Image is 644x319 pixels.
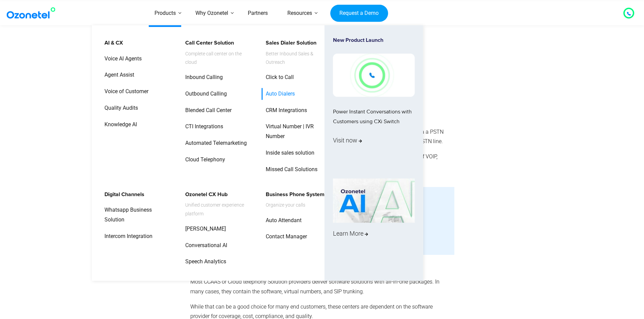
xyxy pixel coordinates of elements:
[100,204,172,226] a: Whatsapp Business Solution
[181,223,227,235] a: [PERSON_NAME]
[266,201,325,209] span: Organize your calls
[261,37,333,68] a: Sales Dialer SolutionBetter Inbound Sales & Outreach
[261,164,318,176] a: Missed Call Solutions
[100,37,124,49] a: AI & CX
[181,137,248,149] a: Automated Telemarketing
[333,179,415,223] img: AI
[238,1,278,25] a: Partners
[330,4,388,22] a: Request a Demo
[100,231,153,242] a: Intercom Integration
[333,179,415,269] a: Learn More
[181,239,228,251] a: Conversational AI
[333,37,415,176] a: New Product LaunchPower Instant Conversations with Customers using CXi SwitchVisit now
[100,102,139,114] a: Quality Audits
[100,119,138,131] a: Knowledge AI
[261,88,296,100] a: Auto Dialers
[185,49,252,66] span: Complete call center on the cloud
[181,88,228,100] a: Outbound Calling
[261,147,315,159] a: Inside sales solution
[261,121,333,142] a: Virtual Number | IVR Number
[190,277,451,297] p: Most CCAAS or Cloud telephony Solution providers deliver software solutions with all-in-one packa...
[181,104,233,116] a: Blended Call Center
[261,104,308,116] a: CRM Integrations
[100,69,135,81] a: Agent Assist
[145,1,186,25] a: Products
[333,54,415,97] img: New-Project-17.png
[186,1,238,25] a: Why Ozonetel
[333,228,368,239] span: Learn More
[181,154,226,166] a: Cloud Telephony
[261,188,326,210] a: Business Phone SystemOrganize your calls
[100,188,145,200] a: Digital Channels
[181,256,227,268] a: Speech Analytics
[261,214,303,226] a: Auto Attendant
[266,49,332,66] span: Better Inbound Sales & Outreach
[181,72,224,83] a: Inbound Calling
[181,188,253,219] a: Ozonetel CX HubUnified customer experience platform
[181,37,253,68] a: Call Center SolutionComplete call center on the cloud
[181,121,224,133] a: CTI Integrations
[261,72,295,83] a: Click to Call
[100,86,149,98] a: Voice of Customer
[100,53,143,64] a: Voice AI Agents
[261,231,308,243] a: Contact Manager
[278,1,322,25] a: Resources
[333,135,362,146] span: Visit now
[185,201,252,218] span: Unified customer experience platform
